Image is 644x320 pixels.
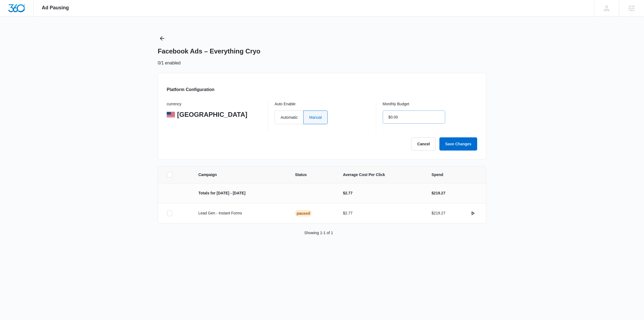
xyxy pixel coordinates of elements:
span: Ad Pausing [42,5,69,11]
p: Lead Gen - Instant Forms [199,210,282,216]
p: Auto Enable [275,102,369,107]
p: $2.77 [343,190,419,196]
p: $219.27 [432,190,445,196]
p: Monthly Budget [383,102,477,107]
input: $100.00 [383,111,445,124]
span: Campaign [199,172,282,178]
button: actions.activate [468,209,477,218]
p: currency [167,102,261,107]
label: Automatic [275,111,303,124]
button: Save Changes [439,137,477,151]
p: [GEOGRAPHIC_DATA] [177,111,247,119]
p: 0/1 enabled [158,60,181,66]
p: Totals for [DATE] - [DATE] [199,190,282,196]
label: Manual [303,111,328,124]
h1: Facebook Ads – Everything Cryo [158,47,260,55]
span: Average Cost Per Click [343,172,419,178]
span: Spend [432,172,477,178]
p: $2.77 [343,210,419,216]
h3: Platform Configuration [167,86,214,93]
button: Back [158,34,166,43]
p: Showing 1-1 of 1 [304,230,333,236]
div: Paused [295,210,312,217]
p: $219.27 [432,210,445,216]
button: Cancel [412,137,436,151]
span: Status [295,172,330,178]
img: United States [167,112,175,117]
